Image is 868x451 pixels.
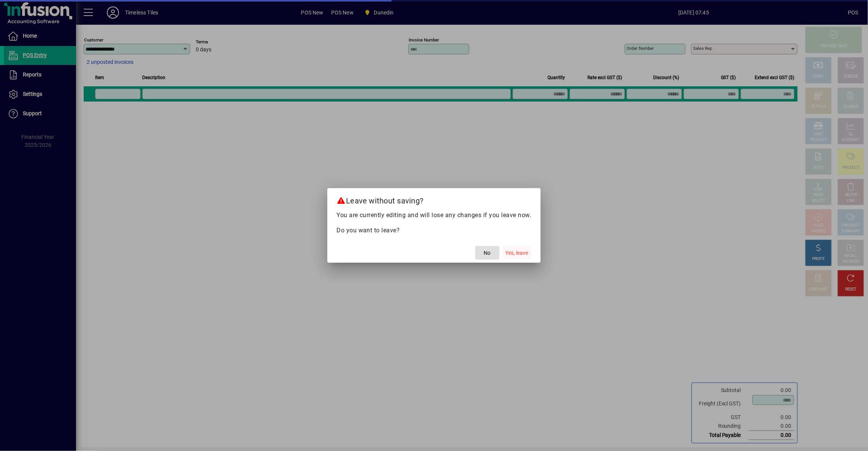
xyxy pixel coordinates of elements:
button: No [475,246,500,260]
p: You are currently editing and will lose any changes if you leave now. [336,211,532,220]
p: Do you want to leave? [336,226,532,235]
button: Yes, leave [503,246,532,260]
span: No [484,249,491,257]
span: Yes, leave [506,249,528,257]
h2: Leave without saving? [327,188,541,210]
